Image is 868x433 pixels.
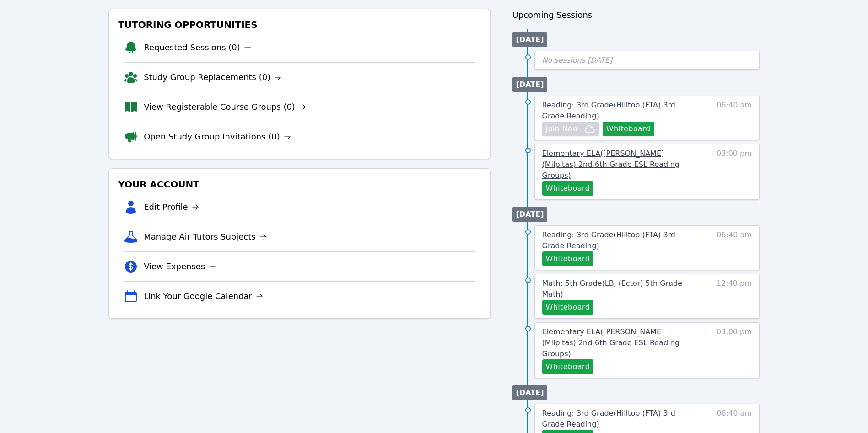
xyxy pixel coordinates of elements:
[542,279,683,299] span: Math: 5th Grade ( LBJ (Ector) 5th Grade Math )
[542,300,594,315] button: Whiteboard
[144,201,199,214] a: Edit Profile
[542,278,700,300] a: Math: 5th Grade(LBJ (Ector) 5th Grade Math)
[542,408,700,430] a: Reading: 3rd Grade(Hilltop (FTA) 3rd Grade Reading)
[144,71,281,84] a: Study Group Replacements (0)
[717,326,752,374] span: 03:00 pm
[542,230,675,250] span: Reading: 3rd Grade ( Hilltop (FTA) 3rd Grade Reading )
[144,41,251,54] a: Requested Sessions (0)
[542,326,700,359] a: Elementary ELA([PERSON_NAME] (Milpitas) 2nd-6th Grade ESL Reading Groups)
[542,101,675,120] span: Reading: 3rd Grade ( Hilltop (FTA) 3rd Grade Reading )
[512,207,548,222] li: [DATE]
[717,278,752,315] span: 12:40 pm
[542,230,700,251] a: Reading: 3rd Grade(Hilltop (FTA) 3rd Grade Reading)
[512,385,548,400] li: [DATE]
[542,100,700,122] a: Reading: 3rd Grade(Hilltop (FTA) 3rd Grade Reading)
[717,230,752,266] span: 06:40 am
[542,327,679,358] span: Elementary ELA ( [PERSON_NAME] (Milpitas) 2nd-6th Grade ESL Reading Groups )
[542,409,675,428] span: Reading: 3rd Grade ( Hilltop (FTA) 3rd Grade Reading )
[116,176,482,192] h3: Your Account
[512,32,548,47] li: [DATE]
[603,122,654,136] button: Whiteboard
[546,123,579,134] span: Join Now
[116,16,482,33] h3: Tutoring Opportunities
[542,56,613,64] span: No sessions [DATE]
[144,101,306,113] a: View Registerable Course Groups (0)
[512,77,548,92] li: [DATE]
[542,149,679,180] span: Elementary ELA ( [PERSON_NAME] (Milpitas) 2nd-6th Grade ESL Reading Groups )
[144,260,216,273] a: View Expenses
[542,359,594,374] button: Whiteboard
[542,251,594,266] button: Whiteboard
[542,181,594,196] button: Whiteboard
[717,148,752,196] span: 03:00 pm
[144,130,291,143] a: Open Study Group Invitations (0)
[512,9,760,21] h3: Upcoming Sessions
[144,230,267,243] a: Manage Air Tutors Subjects
[717,100,752,136] span: 06:40 am
[542,148,700,181] a: Elementary ELA([PERSON_NAME] (Milpitas) 2nd-6th Grade ESL Reading Groups)
[542,122,599,136] button: Join Now
[144,290,263,303] a: Link Your Google Calendar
